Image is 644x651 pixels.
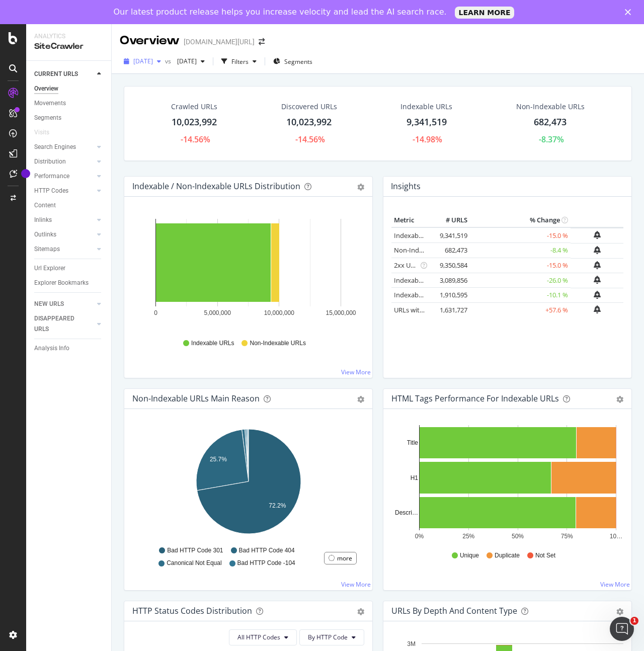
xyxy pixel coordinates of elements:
div: HTTP Status Codes Distribution [132,606,252,616]
div: Visits [34,127,49,138]
div: Tooltip anchor [21,169,30,178]
a: URLs with 1 Follow Inlink [394,305,468,314]
span: Segments [284,57,312,66]
div: Performance [34,171,69,182]
div: gear [357,184,364,191]
svg: A chart. [391,425,623,542]
div: bell-plus [594,231,601,239]
div: bell-plus [594,276,601,284]
td: -15.0 % [470,227,571,243]
td: +57.6 % [470,302,571,317]
div: URLs by Depth and Content Type [391,606,517,616]
div: Content [34,200,56,211]
span: By HTTP Code [308,633,348,641]
td: -26.0 % [470,273,571,288]
span: Bad HTTP Code 301 [167,546,223,555]
text: 25% [462,533,474,540]
div: Search Engines [34,142,76,152]
a: LEARN MORE [455,7,515,19]
a: Content [34,200,104,211]
td: 3,089,856 [430,273,470,288]
td: -15.0 % [470,258,571,273]
a: Visits [34,127,59,138]
div: Explorer Bookmarks [34,278,89,288]
span: Indexable URLs [191,339,234,348]
td: 682,473 [430,243,470,258]
div: Inlinks [34,215,52,225]
div: bell-plus [594,246,601,254]
text: 10,000,000 [264,309,294,316]
span: 1 [630,617,638,625]
div: Segments [34,113,61,123]
div: Movements [34,98,66,109]
td: 1,910,595 [430,288,470,303]
a: HTTP Codes [34,186,94,196]
text: Title [407,439,419,446]
a: Indexable URLs with Bad H1 [394,276,478,285]
a: Distribution [34,156,94,167]
div: gear [357,608,364,615]
div: Analytics [34,32,103,41]
text: 0 [154,309,157,316]
a: Inlinks [34,215,94,225]
div: bell-plus [594,291,601,299]
div: DISAPPEARED URLS [34,313,85,335]
div: gear [616,396,623,403]
div: Overview [120,32,180,49]
div: Url Explorer [34,263,65,274]
a: 2xx URLs [394,261,421,270]
text: H1 [411,474,419,481]
a: Url Explorer [34,263,104,274]
a: Explorer Bookmarks [34,278,104,288]
a: View More [341,368,371,376]
a: Non-Indexable URLs [394,246,455,255]
span: Non-Indexable URLs [250,339,305,348]
span: 2025 Jul. 11th [173,57,197,65]
a: Indexable URLs [394,231,440,240]
td: -8.4 % [470,243,571,258]
h4: Insights [391,180,421,193]
text: 15,000,000 [326,309,356,316]
div: Distribution [34,156,66,167]
a: View More [341,580,371,589]
div: -14.98% [413,134,442,145]
div: gear [616,608,623,615]
div: A chart. [132,425,364,542]
div: Outlinks [34,229,56,240]
iframe: Intercom live chat [610,617,634,641]
div: -14.56% [181,134,210,145]
div: Sitemaps [34,244,60,255]
div: 682,473 [534,116,567,129]
button: [DATE] [173,53,209,69]
div: HTML Tags Performance for Indexable URLs [391,393,559,403]
span: Canonical Not Equal [167,559,221,567]
text: Descri… [395,509,418,516]
div: -14.56% [295,134,325,145]
div: Analysis Info [34,343,69,354]
div: Indexable / Non-Indexable URLs Distribution [132,181,300,191]
button: All HTTP Codes [229,629,297,645]
a: Outlinks [34,229,94,240]
span: All HTTP Codes [237,633,280,641]
a: Sitemaps [34,244,94,255]
td: -10.1 % [470,288,571,303]
td: 9,350,584 [430,258,470,273]
a: Segments [34,113,104,123]
th: Metric [391,213,430,228]
div: A chart. [132,213,364,330]
th: # URLS [430,213,470,228]
span: Bad HTTP Code -104 [237,559,295,567]
div: more [337,554,352,562]
td: 1,631,727 [430,302,470,317]
span: Unique [460,551,479,560]
div: bell-plus [594,305,601,313]
div: bell-plus [594,261,601,269]
div: -8.37% [539,134,564,145]
td: 9,341,519 [430,227,470,243]
text: 0% [415,533,424,540]
div: Filters [231,57,249,66]
text: 3M [407,640,416,647]
div: NEW URLS [34,299,64,309]
div: 9,341,519 [407,116,447,129]
div: Close [625,9,635,15]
